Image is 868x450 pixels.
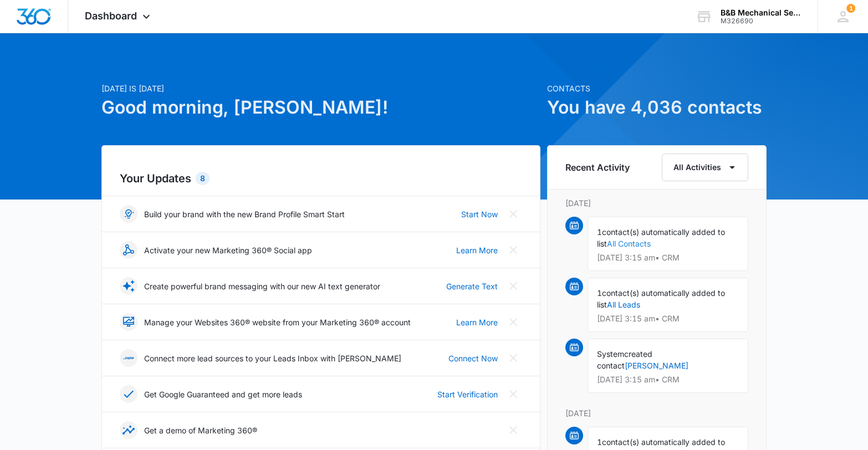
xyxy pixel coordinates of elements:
p: Contacts [547,83,767,94]
p: Connect more lead sources to your Leads Inbox with [PERSON_NAME] [144,352,401,364]
span: System [597,349,624,359]
a: All Leads [607,300,640,309]
span: contact(s) automatically added to list [597,227,725,248]
p: Get a demo of Marketing 360® [144,425,257,436]
span: 1 [597,288,602,298]
p: Manage your Websites 360® website from your Marketing 360® account [144,316,411,328]
h6: Recent Activity [565,161,630,174]
h1: Good morning, [PERSON_NAME]! [101,94,540,121]
button: Close [504,205,522,223]
a: Start Verification [437,388,498,400]
a: [PERSON_NAME] [625,361,688,370]
div: account id [721,17,801,25]
p: [DATE] 3:15 am • CRM [597,315,739,323]
a: Generate Text [446,280,498,292]
a: Learn More [456,244,498,256]
a: Start Now [461,208,498,220]
div: 8 [196,172,210,185]
p: Get Google Guaranteed and get more leads [144,388,302,400]
a: All Contacts [607,239,651,248]
a: Connect Now [448,352,498,364]
div: notifications count [846,4,855,13]
button: Close [504,313,522,331]
p: Build your brand with the new Brand Profile Smart Start [144,208,345,220]
button: Close [504,421,522,439]
p: Create powerful brand messaging with our new AI text generator [144,280,380,292]
span: contact(s) automatically added to list [597,288,725,309]
div: account name [721,8,801,17]
p: [DATE] [565,197,748,209]
span: 1 [597,437,602,447]
button: Close [504,385,522,403]
button: All Activities [662,154,748,181]
button: Close [504,277,522,295]
button: Close [504,349,522,367]
span: 1 [846,4,855,13]
span: Dashboard [85,10,137,22]
span: 1 [597,227,602,237]
p: [DATE] is [DATE] [101,83,540,94]
button: Close [504,241,522,259]
p: Activate your new Marketing 360® Social app [144,244,312,256]
span: created contact [597,349,652,370]
a: Learn More [456,316,498,328]
h1: You have 4,036 contacts [547,94,767,121]
p: [DATE] [565,407,748,419]
p: [DATE] 3:15 am • CRM [597,376,739,383]
p: [DATE] 3:15 am • CRM [597,254,739,262]
h2: Your Updates [120,170,522,187]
